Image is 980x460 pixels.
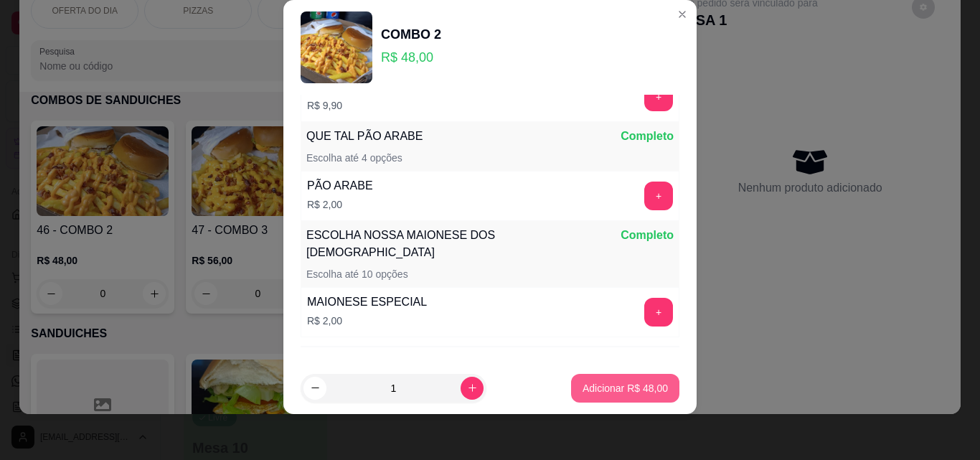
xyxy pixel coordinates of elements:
button: increase-product-quantity [461,377,484,400]
p: R$ 2,00 [307,197,373,212]
p: Escolha até 10 opções [306,267,408,281]
img: product-image [301,11,372,83]
button: Close [671,3,694,26]
button: Adicionar R$ 48,00 [571,374,679,403]
p: Completo [621,128,674,145]
p: R$ 48,00 [381,47,441,67]
p: ESCOLHA NOSSA MAIONESE DOS [DEMOGRAPHIC_DATA] [306,227,606,261]
p: Adicionar R$ 48,00 [583,381,668,395]
button: add [644,182,673,210]
div: COMBO 2 [381,24,441,44]
p: Escolha até 4 opções [306,151,402,165]
button: add [644,83,673,111]
button: decrease-product-quantity [303,377,326,400]
div: MAIONESE ESPECIAL [307,294,427,311]
p: Completo [621,227,674,261]
button: add [644,298,673,327]
p: QUE TAL PÃO ARABE [306,128,423,145]
p: R$ 9,90 [307,98,392,113]
p: R$ 2,00 [307,314,427,328]
div: PÃO ARABE [307,177,373,194]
